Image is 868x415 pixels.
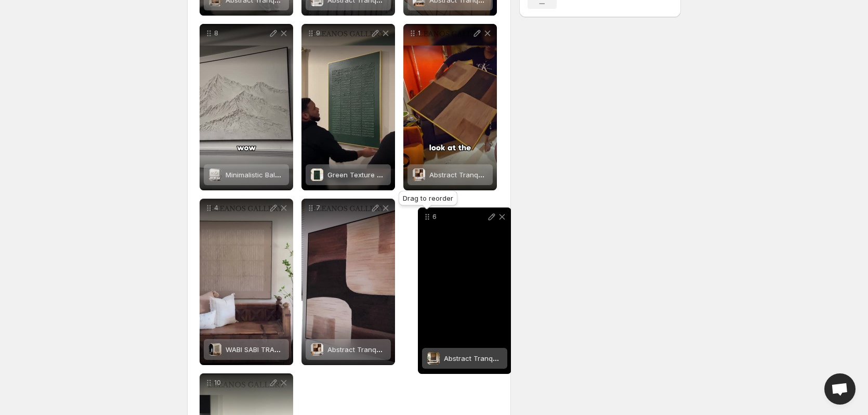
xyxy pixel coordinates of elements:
p: 10 [214,379,268,387]
div: 9Green Texture Art #GT013Green Texture Art #GT013 [301,24,395,190]
div: 1Abstract Tranquility #WS001Abstract Tranquility #WS001 [403,24,497,190]
div: 7Abstract Tranquility #WS001Abstract Tranquility #WS001 [301,199,395,365]
span: Abstract Tranquility #WS001 [327,345,420,354]
img: Abstract Tranquility #WS001 [311,343,323,356]
div: 8Minimalistic Balance #MM151Minimalistic Balance #MM151 [200,24,293,190]
div: 6Abstract Tranquility #WS341Abstract Tranquility #WS341 [418,207,511,374]
img: WABI SABI TRANQUILITY #WS054 [209,343,221,356]
span: Abstract Tranquility #WS341 [444,354,535,362]
p: 8 [214,29,268,37]
span: WABI SABI TRANQUILITY #WS054 [226,345,335,354]
p: 7 [316,204,370,212]
p: 6 [432,213,486,221]
div: 4WABI SABI TRANQUILITY #WS054WABI SABI TRANQUILITY #WS054 [200,199,293,365]
p: 4 [214,204,268,212]
img: Minimalistic Balance #MM151 [209,168,221,181]
img: Abstract Tranquility #WS341 [427,352,440,365]
span: Green Texture Art #GT013 [327,171,414,179]
p: 1 [418,29,472,37]
p: 9 [316,29,370,37]
img: Abstract Tranquility #WS001 [413,168,425,181]
span: Abstract Tranquility #WS001 [429,171,522,179]
img: Green Texture Art #GT013 [311,168,323,181]
span: Minimalistic Balance #MM151 [226,171,319,179]
a: Open chat [824,373,856,405]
